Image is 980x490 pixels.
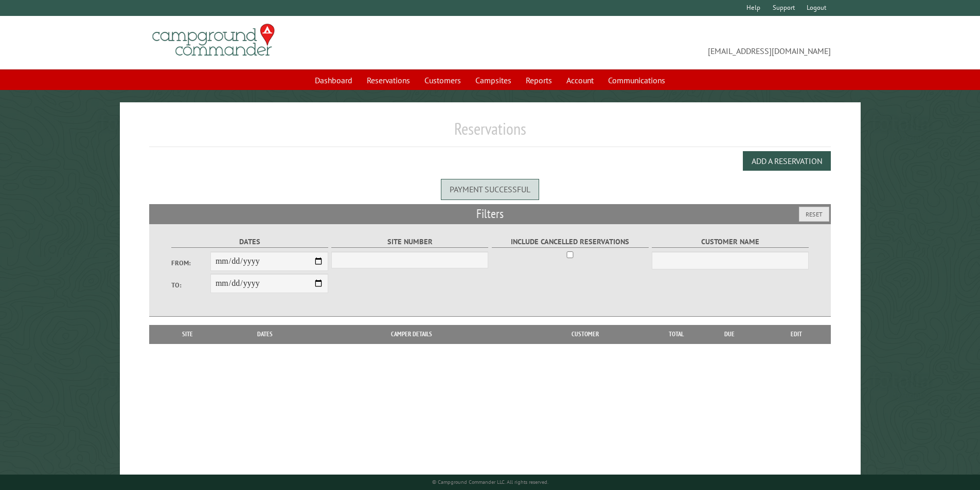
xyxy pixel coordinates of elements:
th: Due [697,325,762,343]
th: Camper Details [309,325,514,343]
a: Communications [602,70,671,90]
button: Reset [799,207,829,222]
a: Customers [418,70,467,90]
div: Payment successful [441,179,539,199]
a: Reservations [361,70,416,90]
label: Site Number [331,236,488,248]
span: [EMAIL_ADDRESS][DOMAIN_NAME] [490,28,831,57]
label: To: [171,280,210,290]
small: © Campground Commander LLC. All rights reserved. [432,479,548,485]
label: Dates [171,236,328,248]
button: Add a Reservation [743,151,831,171]
a: Account [560,70,600,90]
th: Site [154,325,221,343]
a: Dashboard [309,70,359,90]
th: Dates [221,325,309,343]
h1: Reservations [149,119,831,147]
th: Total [656,325,697,343]
label: Include Cancelled Reservations [492,236,649,248]
th: Customer [514,325,656,343]
label: From: [171,258,210,268]
h2: Filters [149,204,831,224]
a: Campsites [469,70,518,90]
label: Customer Name [652,236,809,248]
a: Reports [520,70,558,90]
th: Edit [762,325,831,343]
img: Campground Commander [149,20,278,60]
